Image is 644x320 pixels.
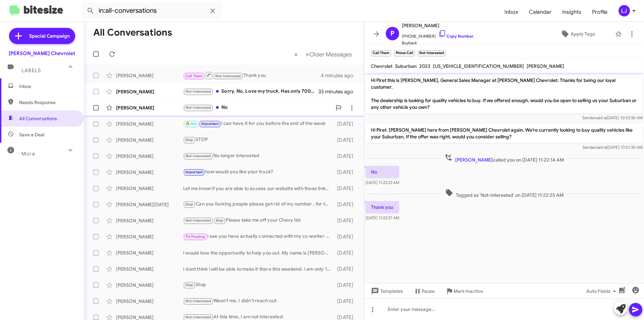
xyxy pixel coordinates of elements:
[9,28,75,44] a: Special Campaign
[81,3,222,19] input: Search
[116,169,183,176] div: [PERSON_NAME]
[395,63,417,69] span: Suburban
[408,285,440,297] button: Pause
[183,152,334,160] div: No longer interested
[370,285,403,297] span: Templates
[185,105,211,110] span: Not-Interested
[19,131,44,138] span: Save a Deal
[596,145,607,150] span: said at
[613,5,637,16] button: LJ
[453,285,483,297] span: Mark Inactive
[334,266,359,272] div: [DATE]
[185,138,194,142] span: Stop
[418,50,446,56] small: Not-Interested
[306,50,309,58] span: »
[366,166,399,178] p: No
[366,180,399,185] span: [DATE] 11:22:23 AM
[185,202,194,207] span: Stop
[366,74,643,113] p: Hi Piret this is [PERSON_NAME], General Sales Manager at [PERSON_NAME] Chevrolet. Thanks for bein...
[116,104,183,111] div: [PERSON_NAME]
[402,30,474,40] span: [PHONE_NUMBER]
[455,157,493,163] span: [PERSON_NAME]
[419,63,430,69] span: 2023
[185,122,197,126] span: 🔥 Hot
[302,47,356,61] button: Next
[390,28,394,39] span: P
[116,266,183,272] div: [PERSON_NAME]
[290,47,302,61] button: Previous
[581,285,624,297] button: Auto Fields
[116,185,183,192] div: [PERSON_NAME]
[19,83,76,90] span: Inbox
[321,72,359,79] div: 4 minutes ago
[402,21,474,30] span: [PERSON_NAME]
[183,233,334,240] div: I see you have actually connected with my co worker [PERSON_NAME], She will be able to help you o...
[334,217,359,224] div: [DATE]
[93,27,172,38] h1: All Conversations
[21,67,41,74] span: Labels
[587,2,613,22] a: Profile
[527,63,564,69] span: [PERSON_NAME]
[19,99,76,106] span: Needs Response
[185,299,211,303] span: Not-Interested
[185,218,211,223] span: Not-Interested
[116,201,183,208] div: [PERSON_NAME][DATE]
[116,153,183,159] div: [PERSON_NAME]
[371,63,392,69] span: Chevrolet
[394,50,415,56] small: Phone Call
[9,50,75,57] div: [PERSON_NAME] Chevrolet
[571,28,595,40] span: Apply Tags
[557,2,587,22] a: Insights
[185,74,203,78] span: Call Them
[183,266,334,272] div: I dont think i will be able to make it there this weekend. I am only 1 year into my lease so I ma...
[185,283,194,287] span: Stop
[183,71,321,80] div: Thank you
[290,47,356,61] nav: Page navigation example
[185,154,211,158] span: Not-Interested
[334,185,359,192] div: [DATE]
[318,88,359,95] div: 33 minutes ago
[116,298,183,305] div: [PERSON_NAME]
[116,233,183,240] div: [PERSON_NAME]
[334,169,359,176] div: [DATE]
[433,63,524,69] span: [US_VEHICLE_IDENTIFICATION_NUMBER]
[334,153,359,159] div: [DATE]
[371,50,391,56] small: Call Them
[334,137,359,143] div: [DATE]
[116,137,183,143] div: [PERSON_NAME]
[185,234,205,239] span: Try Pausing
[19,115,57,122] span: All Conversations
[183,217,334,224] div: Please take me off your Chevy list
[21,151,35,157] span: More
[442,189,566,198] span: Tagged as 'Not-Interested' on [DATE] 11:22:25 AM
[183,104,332,111] div: No
[586,285,619,297] span: Auto Fields
[442,153,567,163] span: called you on [DATE] 11:22:14 AM
[183,120,334,128] div: I can have it for you before the end of the week
[201,122,219,126] span: Important
[334,121,359,127] div: [DATE]
[334,233,359,240] div: [DATE]
[183,249,334,256] div: I would love the opportunity to help you out. My name is [PERSON_NAME] am part of the sales team ...
[334,249,359,256] div: [DATE]
[583,145,643,150] span: Sender [DATE] 10:51:30 AM
[116,282,183,288] div: [PERSON_NAME]
[499,2,524,22] a: Inbox
[216,218,224,223] span: Stop
[524,2,557,22] a: Calendar
[366,124,643,143] p: Hi Piret. [PERSON_NAME] here from [PERSON_NAME] Chevrolet again. We’re currently looking to buy q...
[29,33,70,39] span: Special Campaign
[185,170,203,174] span: Important
[366,215,399,220] span: [DATE] 11:22:27 AM
[402,40,474,46] span: Buyback
[582,115,643,120] span: Sender [DATE] 10:53:30 AM
[543,28,612,40] button: Apply Tags
[294,50,298,58] span: «
[183,136,334,144] div: STOP
[595,115,607,120] span: said at
[185,315,211,319] span: Not-Interested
